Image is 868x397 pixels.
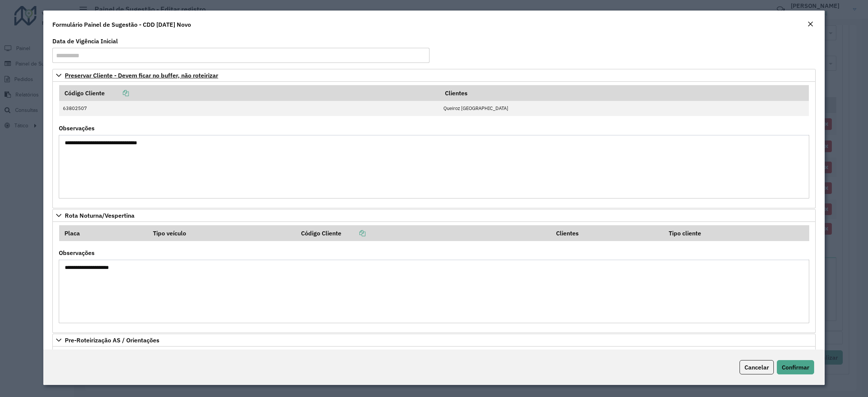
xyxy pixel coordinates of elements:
button: Cancelar [740,360,774,374]
a: Copiar [105,89,129,97]
td: Queiroz [GEOGRAPHIC_DATA] [440,101,809,116]
a: Copiar [341,229,365,237]
span: Preservar Cliente - Devem ficar no buffer, não roteirizar [65,72,218,78]
button: Confirmar [777,360,814,374]
button: Close [805,20,816,29]
label: Observações [59,248,95,257]
th: Tipo cliente [663,225,809,241]
label: Observações [59,124,95,133]
span: Confirmar [782,363,809,371]
em: Fechar [807,21,813,27]
th: Tipo veículo [148,225,296,241]
label: Data de Vigência Inicial [52,37,118,46]
a: Rota Noturna/Vespertina [52,209,816,222]
th: Clientes [551,225,663,241]
div: Rota Noturna/Vespertina [52,222,816,333]
th: Código Cliente [296,225,551,241]
th: Clientes [440,85,809,101]
th: Código Cliente [59,85,440,101]
a: Preservar Cliente - Devem ficar no buffer, não roteirizar [52,69,816,82]
th: Placa [59,225,148,241]
span: Cancelar [744,363,769,371]
div: Preservar Cliente - Devem ficar no buffer, não roteirizar [52,82,816,208]
td: 63802507 [59,101,440,116]
h4: Formulário Painel de Sugestão - CDD [DATE] Novo [52,20,191,29]
span: Pre-Roteirização AS / Orientações [65,337,159,343]
a: Pre-Roteirização AS / Orientações [52,334,816,347]
span: Rota Noturna/Vespertina [65,212,134,218]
